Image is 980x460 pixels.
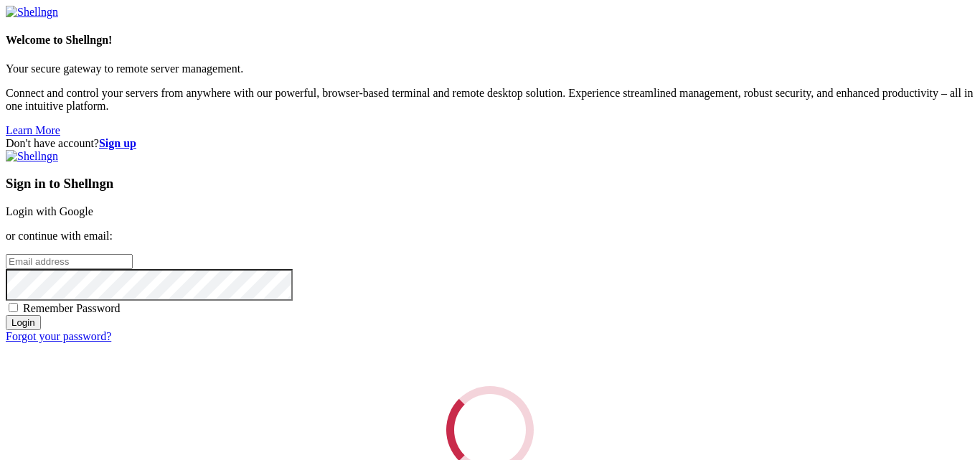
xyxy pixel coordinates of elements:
div: Don't have account? [6,137,974,150]
p: Connect and control your servers from anywhere with our powerful, browser-based terminal and remo... [6,87,974,113]
input: Remember Password [9,303,18,312]
h4: Welcome to Shellngn! [6,34,974,47]
p: Your secure gateway to remote server management. [6,62,974,75]
span: Remember Password [23,302,121,314]
h3: Sign in to Shellngn [6,176,974,192]
input: Login [6,315,41,330]
p: or continue with email: [6,230,974,243]
a: Login with Google [6,205,93,217]
a: Learn More [6,124,60,136]
input: Email address [6,254,133,269]
img: Shellngn [6,150,58,163]
a: Forgot your password? [6,330,111,342]
img: Shellngn [6,6,58,19]
a: Sign up [99,137,136,149]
